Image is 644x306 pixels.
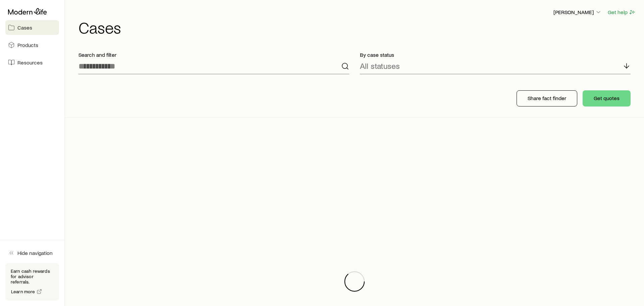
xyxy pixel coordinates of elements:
span: Hide navigation [17,250,53,256]
button: Hide navigation [5,246,59,260]
button: [PERSON_NAME] [553,8,602,16]
button: Share fact finder [517,90,577,106]
h1: Cases [78,19,636,35]
p: All statuses [360,61,400,71]
p: By case status [360,51,631,58]
a: Cases [5,20,59,35]
p: Share fact finder [528,95,566,101]
p: [PERSON_NAME] [553,9,602,15]
div: Earn cash rewards for advisor referrals.Learn more [5,263,59,301]
button: Get quotes [583,90,631,106]
span: Learn more [11,289,35,294]
a: Products [5,38,59,52]
span: Resources [17,59,43,66]
button: Get help [607,8,636,16]
span: Cases [17,24,32,31]
span: Products [17,42,38,48]
a: Resources [5,55,59,70]
p: Search and filter [78,51,349,58]
p: Earn cash rewards for advisor referrals. [11,268,54,285]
